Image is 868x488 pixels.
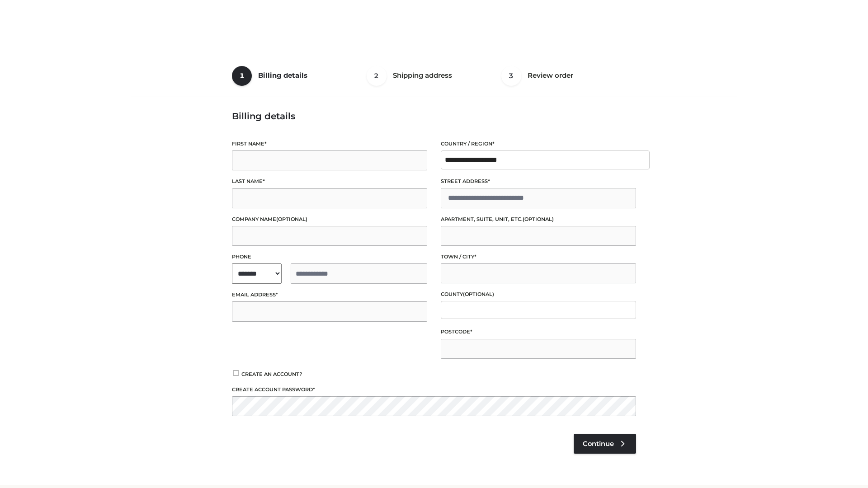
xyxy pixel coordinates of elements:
span: Review order [528,71,573,80]
label: First name [232,140,427,148]
label: County [441,290,636,299]
label: Create account password [232,385,636,394]
label: Country / Region [441,140,636,148]
span: (optional) [463,291,494,297]
label: Company name [232,215,427,224]
label: Town / City [441,253,636,261]
a: Continue [574,434,636,454]
h3: Billing details [232,111,636,122]
label: Postcode [441,328,636,336]
input: Create an account? [232,370,240,376]
span: 2 [367,66,387,86]
span: (optional) [276,216,307,222]
span: 3 [501,66,521,86]
span: Create an account? [241,371,302,377]
span: 1 [232,66,252,86]
label: Email address [232,291,427,299]
label: Apartment, suite, unit, etc. [441,215,636,224]
span: Billing details [258,71,307,80]
span: Continue [583,440,614,448]
span: (optional) [523,216,554,222]
label: Phone [232,253,427,261]
label: Last name [232,177,427,186]
span: Shipping address [393,71,452,80]
label: Street address [441,177,636,186]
